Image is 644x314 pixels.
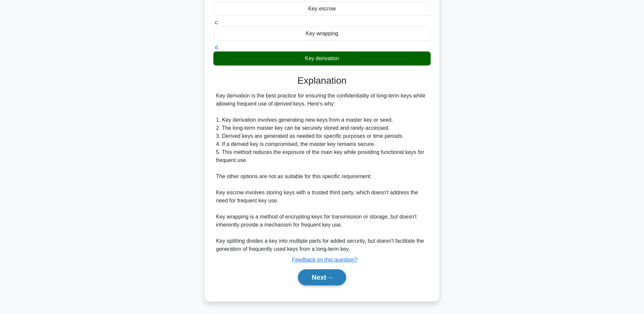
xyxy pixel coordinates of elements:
span: d. [215,44,219,50]
div: Key wrapping [213,27,431,41]
button: Next [298,269,346,285]
div: Key escrow [213,2,431,16]
div: Key derivation is the best practice for ensuring the confidentiality of long-term keys while allo... [216,92,428,253]
a: Feedback on this question? [292,257,358,263]
h3: Explanation [217,75,427,86]
div: Key derivation [213,51,431,66]
span: c. [215,19,219,25]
